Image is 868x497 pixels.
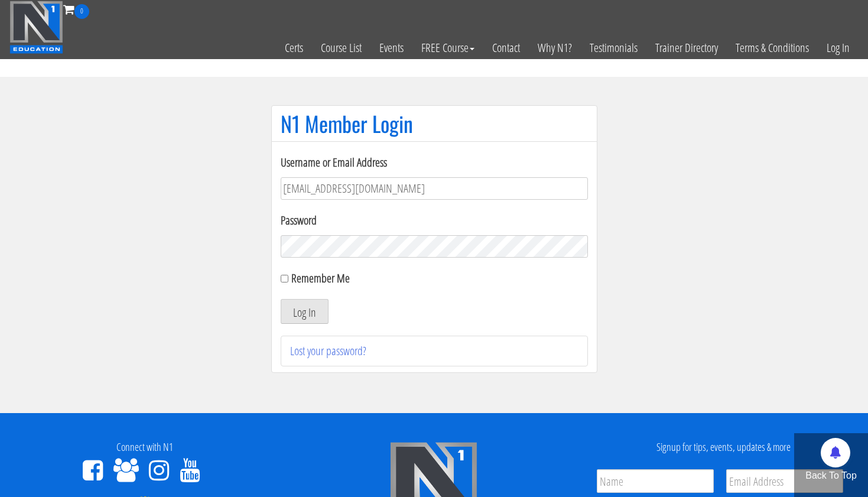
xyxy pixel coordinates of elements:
[646,19,727,77] a: Trainer Directory
[74,4,89,19] span: 0
[276,19,312,77] a: Certs
[597,469,714,493] input: Name
[529,19,581,77] a: Why N1?
[281,299,329,324] button: Log In
[281,154,588,171] label: Username or Email Address
[9,441,281,453] h4: Connect with N1
[312,19,370,77] a: Course List
[290,343,366,359] a: Lost your password?
[726,469,843,493] input: Email Address
[370,19,412,77] a: Events
[483,19,529,77] a: Contact
[587,441,859,453] h4: Signup for tips, events, updates & more
[281,112,588,135] h1: N1 Member Login
[291,270,350,286] label: Remember Me
[581,19,646,77] a: Testimonials
[412,19,483,77] a: FREE Course
[63,1,89,17] a: 0
[9,1,63,54] img: n1-education
[727,19,818,77] a: Terms & Conditions
[818,19,859,77] a: Log In
[281,212,588,229] label: Password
